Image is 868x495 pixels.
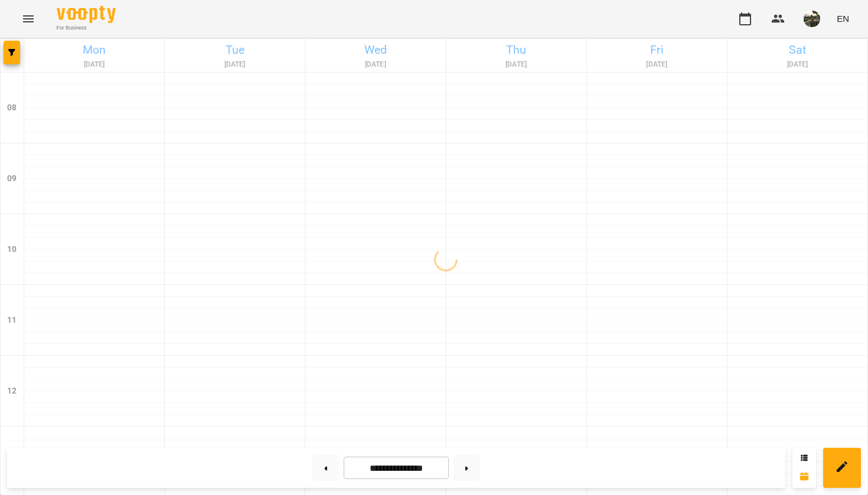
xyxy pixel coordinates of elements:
[7,101,17,114] h6: 08
[837,12,849,25] span: EN
[729,41,866,59] h6: Sat
[832,8,854,29] button: EN
[167,59,303,70] h6: [DATE]
[589,41,725,59] h6: Fri
[7,385,17,398] h6: 12
[7,172,17,185] h6: 09
[589,59,725,70] h6: [DATE]
[26,59,162,70] h6: [DATE]
[7,243,17,256] h6: 10
[729,59,866,70] h6: [DATE]
[448,41,585,59] h6: Thu
[448,59,585,70] h6: [DATE]
[307,41,443,59] h6: Wed
[14,5,43,33] button: Menu
[804,11,820,27] img: fc74d0d351520a79a6ede42b0c388ebb.jpeg
[57,24,116,32] span: For Business
[307,59,443,70] h6: [DATE]
[26,41,162,59] h6: Mon
[57,6,116,23] img: Voopty Logo
[167,41,303,59] h6: Tue
[7,314,17,327] h6: 11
